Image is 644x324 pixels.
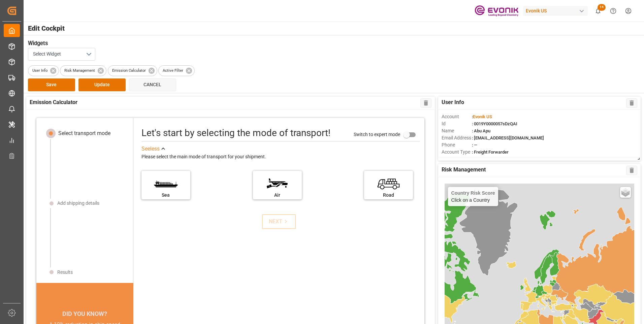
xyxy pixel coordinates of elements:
img: Evonik-brand-mark-Deep-Purple-RGB.jpeg_1700498283.jpeg [475,5,518,17]
button: Save [28,78,75,91]
span: User Info [442,98,464,108]
button: Update [78,78,126,91]
h3: Widgets [28,39,632,48]
div: Emission Calculator [108,65,157,76]
span: 14 [598,4,606,11]
button: Help Center [606,3,621,19]
button: open menu [28,48,95,61]
div: Risk Management [60,65,106,76]
span: Emission Calculator [30,98,77,108]
button: Evonik US [523,4,590,17]
span: User Info [28,68,52,73]
span: Cancel [143,82,161,87]
span: Active Filter [159,68,187,73]
span: Risk Management [60,68,99,73]
div: Active Filter [158,65,195,76]
button: show 14 new notifications [590,3,606,19]
span: Edit Cockpit [28,23,639,33]
span: Select Widget [33,51,61,58]
div: User Info [28,65,59,76]
span: Risk Management [442,166,486,175]
button: Cancel [129,78,176,91]
span: Emission Calculator [108,68,150,73]
div: Evonik US [523,6,588,16]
